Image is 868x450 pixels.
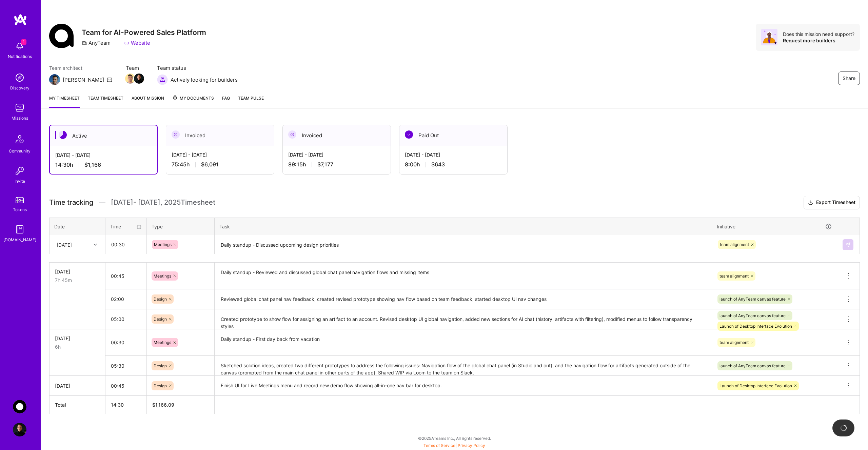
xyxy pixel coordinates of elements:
[166,125,274,146] div: Invoiced
[82,40,87,46] i: icon CompanyGray
[317,161,333,168] span: $7,177
[55,382,100,389] div: [DATE]
[13,423,26,436] img: User Avatar
[431,161,445,168] span: $643
[134,74,144,84] img: Team Member Avatar
[838,71,860,85] button: Share
[135,73,143,84] a: Team Member Avatar
[13,164,26,178] img: Invite
[55,335,100,342] div: [DATE]
[720,242,749,247] span: team alignment
[8,53,32,60] div: Notifications
[13,223,26,236] img: guide book
[783,31,854,37] div: Does this mission need support?
[124,39,150,46] a: Website
[154,296,167,302] span: Design
[10,84,29,91] div: Discovery
[49,74,60,85] img: Team Architect
[719,383,792,388] span: Launch of Desktop Interface Evolution
[105,310,146,328] input: HH:MM
[125,74,135,84] img: Team Member Avatar
[154,242,172,247] span: Meetings
[110,223,142,230] div: Time
[172,95,214,102] span: My Documents
[154,363,167,368] span: Design
[82,39,111,46] div: AnyTeam
[11,400,28,413] a: AnyTeam: Team for AI-Powered Sales Platform
[15,178,25,185] div: Invite
[288,151,385,158] div: [DATE] - [DATE]
[840,425,847,431] img: loading
[49,64,112,71] span: Team architect
[399,125,507,146] div: Paid Out
[215,218,712,235] th: Task
[14,14,27,26] img: logo
[171,76,238,83] span: Actively looking for builders
[49,24,74,48] img: Company Logo
[126,64,143,71] span: Team
[3,236,36,243] div: [DOMAIN_NAME]
[105,333,146,351] input: HH:MM
[63,76,104,83] div: [PERSON_NAME]
[157,74,168,85] img: Actively looking for builders
[222,95,230,108] a: FAQ
[105,377,146,395] input: HH:MM
[172,161,269,168] div: 75:45 h
[132,95,164,108] a: About Mission
[55,268,100,275] div: [DATE]
[57,241,72,248] div: [DATE]
[288,130,296,139] img: Invoiced
[215,290,711,309] textarea: Reviewed global chat panel nav feedback, created revised prototype showing nav flow based on team...
[804,196,860,209] button: Export Timesheet
[172,151,269,158] div: [DATE] - [DATE]
[719,296,786,302] span: launch of AnyTeam canvas feature
[405,161,502,168] div: 8:00 h
[106,236,146,253] input: HH:MM
[88,95,123,108] a: Team timesheet
[783,37,854,44] div: Request more builders
[719,313,786,318] span: launch of AnyTeam canvas feature
[12,131,28,147] img: Community
[719,340,749,345] span: team alignment
[288,161,385,168] div: 89:15 h
[126,73,135,84] a: Team Member Avatar
[49,198,93,207] span: Time tracking
[55,277,100,284] div: 7h 45m
[105,290,146,308] input: HH:MM
[49,95,80,108] a: My timesheet
[50,125,157,146] div: Active
[16,197,24,203] img: tokens
[238,95,264,108] a: Team Pulse
[105,357,146,375] input: HH:MM
[405,151,502,158] div: [DATE] - [DATE]
[215,310,711,329] textarea: Created prototype to show flow for assigning an artifact to an account. Revised desktop UI global...
[154,383,167,388] span: Design
[59,131,67,139] img: Active
[201,161,219,168] span: $6,091
[808,199,813,206] i: icon Download
[84,161,101,168] span: $1,166
[215,263,711,289] textarea: Daily standup - Reviewed and discussed global chat panel navigation flows and missing items
[719,363,786,368] span: launch of AnyTeam canvas feature
[215,330,711,355] textarea: Daily standup - First day back from vacation
[423,443,455,448] a: Terms of Service
[215,236,711,254] textarea: Daily standup - Discussed upcoming design priorities
[13,71,26,84] img: discovery
[147,218,215,235] th: Type
[157,64,238,71] span: Team status
[12,115,28,122] div: Missions
[719,324,792,329] span: Launch of Desktop Interface Evolution
[82,28,206,37] h3: Team for AI-Powered Sales Platform
[405,130,413,139] img: Paid Out
[55,151,152,159] div: [DATE] - [DATE]
[238,96,264,101] span: Team Pulse
[458,443,485,448] a: Privacy Policy
[55,343,100,350] div: 6h
[283,125,391,146] div: Invoiced
[215,376,711,395] textarea: Finish UI for Live Meetings menu and record new demo flow showing all-in-one nav bar for desktop.
[111,198,215,207] span: [DATE] - [DATE] , 2025 Timesheet
[11,423,28,436] a: User Avatar
[105,396,147,414] th: 14:30
[423,443,485,448] span: |
[154,340,171,345] span: Meetings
